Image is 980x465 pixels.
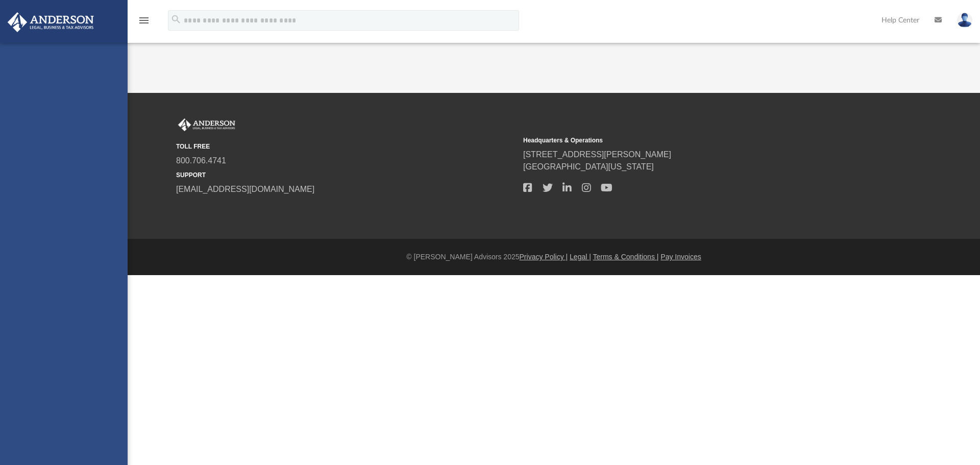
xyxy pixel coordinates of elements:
a: Terms & Conditions | [593,253,659,261]
small: TOLL FREE [176,142,516,151]
i: menu [138,14,150,27]
i: search [170,14,182,25]
div: © [PERSON_NAME] Advisors 2025 [128,252,980,262]
a: 800.706.4741 [176,156,226,165]
a: Pay Invoices [660,253,701,261]
small: Headquarters & Operations [523,136,863,145]
img: User Pic [957,13,972,28]
a: [STREET_ADDRESS][PERSON_NAME] [523,150,671,159]
a: Legal | [570,253,591,261]
img: Anderson Advisors Platinum Portal [5,12,97,32]
a: [GEOGRAPHIC_DATA][US_STATE] [523,162,654,171]
img: Anderson Advisors Platinum Portal [176,118,237,132]
a: [EMAIL_ADDRESS][DOMAIN_NAME] [176,185,314,193]
small: SUPPORT [176,170,516,180]
a: menu [138,19,150,27]
a: Privacy Policy | [520,253,568,261]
